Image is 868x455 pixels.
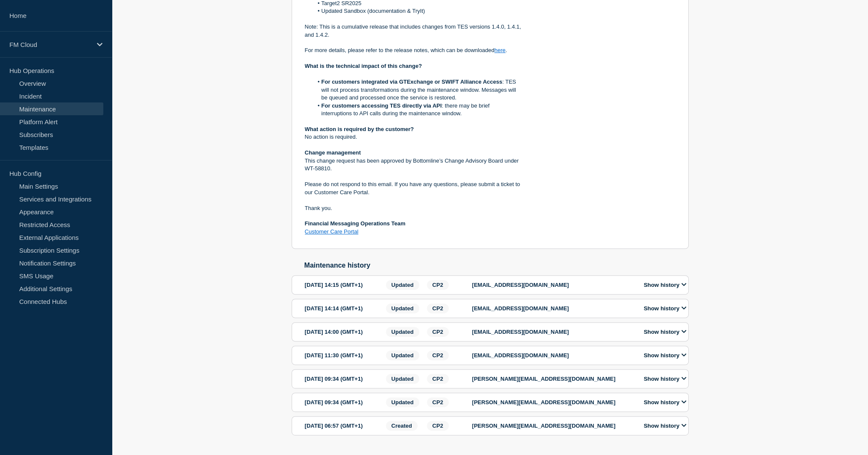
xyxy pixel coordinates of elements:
[472,423,634,429] p: [PERSON_NAME][EMAIL_ADDRESS][DOMAIN_NAME]
[472,282,634,288] p: [EMAIL_ADDRESS][DOMAIN_NAME]
[305,350,383,360] div: [DATE] 11:30 (GMT+1)
[472,376,634,382] p: [PERSON_NAME][EMAIL_ADDRESS][DOMAIN_NAME]
[305,280,383,290] div: [DATE] 14:15 (GMT+1)
[305,228,359,235] a: Customer Care Portal
[427,280,449,290] span: CP2
[641,281,689,289] button: Show history
[472,305,634,312] p: [EMAIL_ADDRESS][DOMAIN_NAME]
[427,327,449,337] span: CP2
[427,350,449,360] span: CP2
[472,352,634,359] p: [EMAIL_ADDRESS][DOMAIN_NAME]
[427,374,449,384] span: CP2
[305,47,525,54] p: For more details, please refer to the release notes, which can be downloaded .
[321,102,442,109] strong: For customers accessing TES directly via API
[427,421,449,431] span: CP2
[641,328,689,335] button: Show history
[305,181,525,196] p: Please do not respond to this email. If you have any questions, please submit a ticket to our Cus...
[386,374,419,384] span: Updated
[9,41,91,48] p: FM Cloud
[386,350,419,360] span: Updated
[641,375,689,382] button: Show history
[321,79,503,85] strong: For customers integrated via GTExchange or SWIFT Alliance Access
[305,220,406,227] strong: Financial Messaging Operations Team
[305,327,383,337] div: [DATE] 14:00 (GMT+1)
[305,23,525,39] p: Note: This is a cumulative release that includes changes from TES versions 1.4.0, 1.4.1, and 1.4.2.
[386,280,419,290] span: Updated
[305,397,383,407] div: [DATE] 09:34 (GMT+1)
[305,157,525,173] p: This change request has been approved by Bottomline’s Change Advisory Board under WT-58810.
[305,303,383,313] div: [DATE] 14:14 (GMT+1)
[386,397,419,407] span: Updated
[386,421,418,431] span: Created
[386,303,419,313] span: Updated
[305,421,383,431] div: [DATE] 06:57 (GMT+1)
[305,133,525,141] p: No action is required.
[641,352,689,359] button: Show history
[427,303,449,313] span: CP2
[427,397,449,407] span: CP2
[313,102,525,118] li: : there may be brief interruptions to API calls during the maintenance window.
[494,47,506,53] a: here
[305,149,361,156] strong: Change management
[305,126,414,132] strong: What action is required by the customer?
[641,305,689,312] button: Show history
[641,422,689,429] button: Show history
[472,329,634,335] p: [EMAIL_ADDRESS][DOMAIN_NAME]
[313,78,525,102] li: : TES will not process transformations during the maintenance window. Messages will be queued and...
[304,262,689,269] h2: Maintenance history
[305,374,383,384] div: [DATE] 09:34 (GMT+1)
[313,7,525,15] li: Updated Sandbox (documentation & TryIt)
[641,399,689,406] button: Show history
[386,327,419,337] span: Updated
[305,204,525,212] p: Thank you.
[305,63,422,69] strong: What is the technical impact of this change?
[472,399,634,405] p: [PERSON_NAME][EMAIL_ADDRESS][DOMAIN_NAME]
